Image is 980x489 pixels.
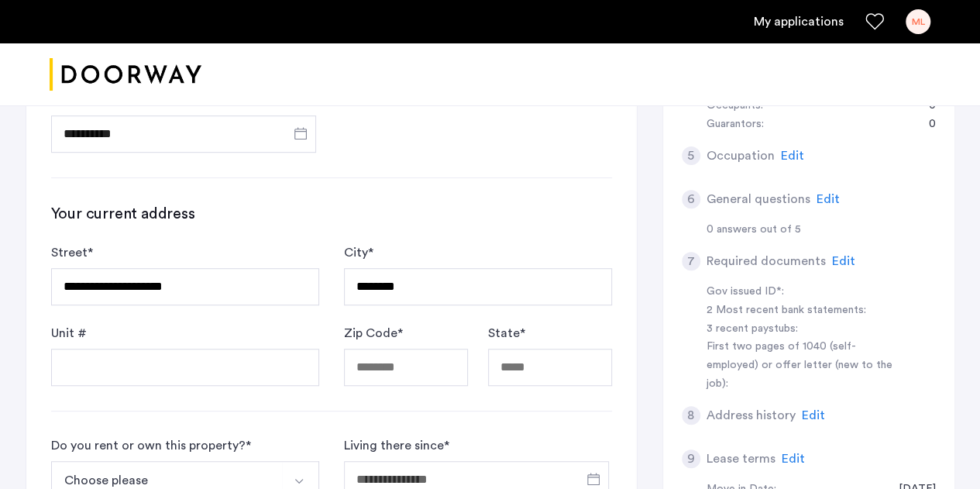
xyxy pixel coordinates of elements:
h5: Occupation [707,146,775,165]
a: Cazamio logo [50,46,201,104]
div: 0 answers out of 5 [707,221,936,239]
img: arrow [293,475,305,487]
a: Favorites [865,12,884,31]
div: Gov issued ID*: [707,283,902,301]
div: 6 [682,190,700,208]
a: My application [754,12,844,31]
h5: Required documents [707,252,826,270]
h5: Lease terms [707,449,775,468]
label: Zip Code * [344,324,403,343]
div: First two pages of 1040 (self-employed) or offer letter (new to the job): [707,338,902,394]
span: Edit [802,409,825,422]
label: City * [344,243,373,262]
div: 9 [682,449,700,468]
span: Edit [781,150,804,162]
label: Street * [51,243,93,262]
div: Do you rent or own this property? * [51,436,251,455]
button: Open calendar [584,470,603,488]
div: 8 [682,406,700,425]
span: Edit [832,255,855,267]
div: Guarantors: [707,115,764,134]
div: 2 Most recent bank statements: [707,301,902,320]
span: Edit [782,453,805,465]
label: Living there since * [344,436,449,455]
div: 5 [682,146,700,165]
div: ML [906,9,930,34]
label: State * [488,324,525,343]
div: 0 [913,115,936,134]
span: Edit [817,193,840,205]
h5: Address history [707,406,796,425]
button: Open calendar [291,124,310,143]
h5: General questions [707,190,810,208]
h3: Your current address [51,203,612,225]
label: Unit # [51,324,87,343]
div: 3 recent paystubs: [707,320,902,339]
img: logo [50,46,201,104]
div: 7 [682,252,700,270]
